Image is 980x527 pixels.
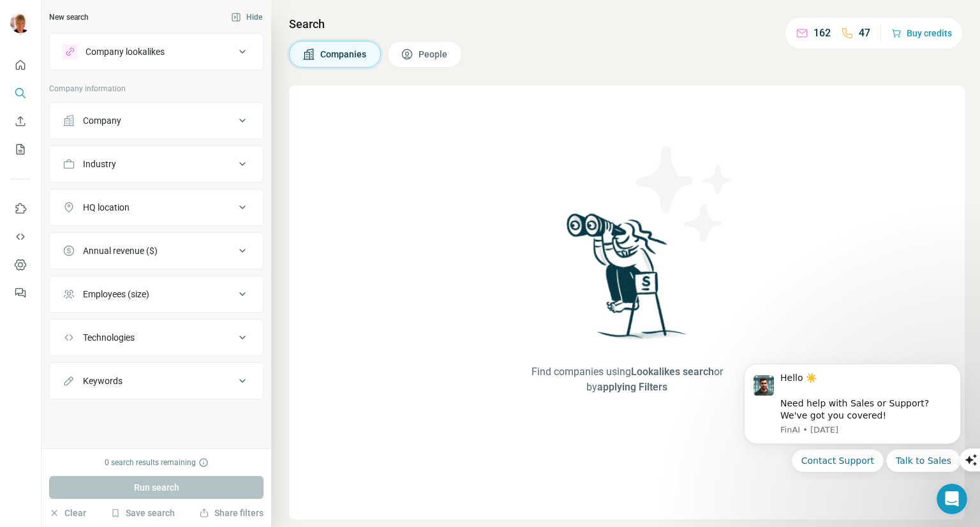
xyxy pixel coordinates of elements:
[50,149,263,179] button: Industry
[83,331,135,344] div: Technologies
[524,364,731,395] span: Find companies using or by
[561,210,694,352] img: Surfe Illustration - Woman searching with binoculars
[83,288,149,301] div: Employees (size)
[110,507,175,519] button: Save search
[50,36,263,67] button: Company lookalikes
[49,11,89,23] div: New search
[631,366,714,378] span: Lookalikes search
[83,114,121,127] div: Company
[83,201,130,214] div: HQ location
[10,253,31,276] button: Dashboard
[50,366,263,396] button: Keywords
[50,105,263,136] button: Company
[597,381,667,393] span: applying Filters
[83,375,122,387] div: Keywords
[813,26,831,41] p: 162
[83,158,116,170] div: Industry
[49,507,86,519] button: Clear
[85,45,165,58] div: Company lookalikes
[50,235,263,266] button: Annual revenue ($)
[320,48,367,61] span: Companies
[937,484,967,514] iframe: Intercom live chat
[222,8,271,27] button: Hide
[50,279,263,309] button: Employees (size)
[199,507,264,519] button: Share filters
[83,244,158,257] div: Annual revenue ($)
[10,225,31,248] button: Use Surfe API
[10,281,31,304] button: Feedback
[49,83,264,94] p: Company information
[725,353,980,480] iframe: Intercom notifications message
[10,138,31,161] button: My lists
[105,457,209,468] div: 0 search results remaining
[859,26,870,41] p: 47
[10,197,31,220] button: Use Surfe on LinkedIn
[50,192,263,223] button: HQ location
[10,54,31,77] button: Quick start
[419,48,449,61] span: People
[10,82,31,105] button: Search
[50,322,263,353] button: Technologies
[627,137,742,251] img: Surfe Illustration - Stars
[289,15,965,33] h4: Search
[10,110,31,133] button: Enrich CSV
[10,13,31,33] img: Avatar
[891,24,952,42] button: Buy credits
